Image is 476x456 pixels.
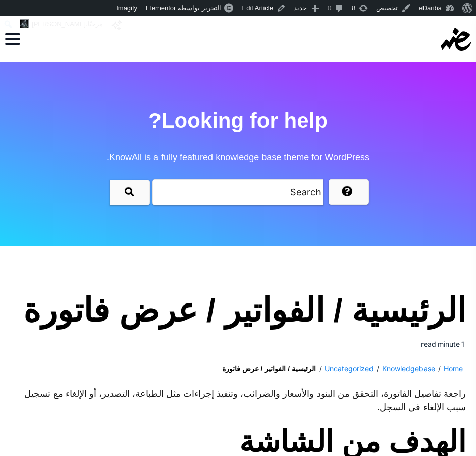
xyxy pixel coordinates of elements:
[222,365,316,373] strong: الرئيسية / الفواتير / عرض فاتورة
[10,387,466,414] p: راجعة تفاصيل الفاتورة، التحقق من البنود والأسعار والضرائب، وتنفيذ إجراءات مثل الطباعة، التصدير، أ...
[421,335,436,354] span: read
[32,16,86,32] span: [PERSON_NAME]
[152,179,324,205] input: search-query
[5,25,20,53] button: Toggle navigation
[444,360,463,378] a: Home
[441,28,471,51] img: eDariba
[461,335,464,354] span: 1
[319,360,322,378] span: /
[10,291,466,330] h1: الرئيسية / الفواتير / عرض فاتورة
[325,360,374,378] a: Uncategorized
[146,4,221,12] span: التحرير بواسطة Elementor
[382,360,435,378] a: Knowledgebase
[377,360,379,378] span: /
[16,16,107,32] a: مرحبًا،
[438,360,441,378] span: /
[438,335,460,354] span: minute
